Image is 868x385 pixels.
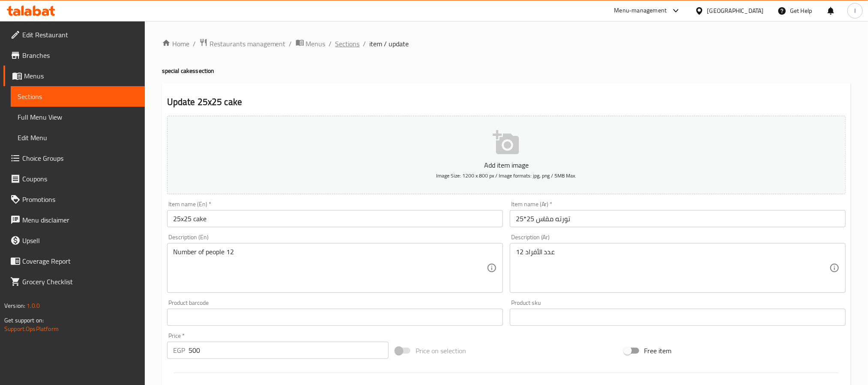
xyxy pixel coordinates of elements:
span: Coupons [22,174,138,184]
nav: breadcrumb [162,38,851,49]
a: Sections [335,39,360,49]
p: EGP [173,345,185,355]
textarea: عدد الأفراد 12 [516,248,829,289]
span: Image Size: 1200 x 800 px / Image formats: jpg, png / 5MB Max. [436,171,576,180]
a: Menus [296,38,326,49]
a: Menu disclaimer [3,210,145,230]
input: Please enter product barcode [167,309,503,326]
span: Coverage Report [22,256,138,266]
input: Please enter product sku [510,309,846,326]
h4: special cakes section [162,66,851,75]
a: Coverage Report [3,251,145,271]
span: 1.0.0 [27,300,40,311]
input: Enter name En [167,210,503,227]
span: Choice Groups [22,153,138,163]
span: Branches [22,50,138,60]
input: Please enter price [189,342,389,359]
a: Grocery Checklist [3,271,145,292]
span: Edit Restaurant [22,30,138,40]
a: Branches [3,45,145,66]
li: / [363,39,366,49]
a: Full Menu View [11,107,145,127]
span: Price on selection [416,346,466,356]
li: / [289,39,292,49]
span: item / update [370,39,409,49]
span: Edit Menu [18,132,138,143]
textarea: Number of people 12 [173,248,487,289]
span: Menu disclaimer [22,215,138,225]
span: Promotions [22,194,138,205]
a: Coupons [3,168,145,189]
li: / [193,39,196,49]
a: Menus [3,66,145,86]
span: Menus [306,39,326,49]
span: Grocery Checklist [22,277,138,287]
a: Promotions [3,189,145,210]
a: Restaurants management [199,38,286,49]
span: Sections [18,91,138,102]
a: Edit Menu [11,127,145,148]
span: Restaurants management [210,39,286,49]
button: Add item imageImage Size: 1200 x 800 px / Image formats: jpg, png / 5MB Max. [167,116,846,194]
a: Edit Restaurant [3,24,145,45]
span: Full Menu View [18,112,138,122]
span: Menus [24,71,138,81]
a: Home [162,39,189,49]
span: Get support on: [4,315,44,326]
span: I [854,6,856,15]
div: Menu-management [614,6,667,16]
a: Sections [11,86,145,107]
h2: Update 25x25 cake [167,96,846,108]
li: / [329,39,332,49]
span: Upsell [22,235,138,246]
input: Enter name Ar [510,210,846,227]
span: Free item [644,346,672,356]
span: Version: [4,300,25,311]
div: [GEOGRAPHIC_DATA] [707,6,764,15]
a: Upsell [3,230,145,251]
p: Add item image [180,160,832,170]
a: Choice Groups [3,148,145,168]
a: Support.OpsPlatform [4,323,59,334]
